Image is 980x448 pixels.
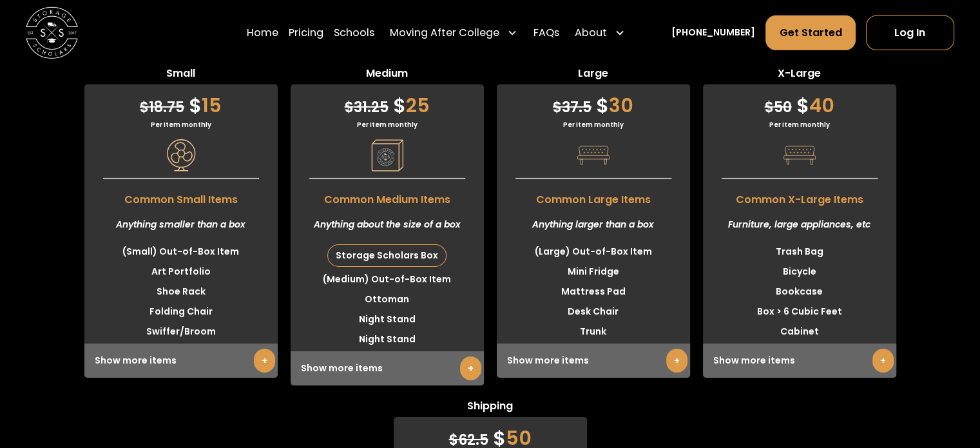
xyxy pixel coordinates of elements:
li: (Large) Out-of-Box Item [497,242,690,262]
div: Per item monthly [497,120,690,130]
img: Pricing Category Icon [783,139,816,171]
li: (Small) Out-of-Box Item [84,242,278,262]
li: Swiffer/Broom [84,322,278,342]
div: 40 [703,84,896,120]
span: $ [393,92,406,119]
a: [PHONE_NUMBER] [671,26,755,39]
img: Pricing Category Icon [165,139,197,171]
li: Night Stand [291,309,484,329]
a: Log In [866,15,954,50]
img: Pricing Category Icon [371,139,403,171]
div: About [575,24,607,40]
li: Cabinet [703,322,896,342]
span: $ [796,92,809,119]
div: Anything larger than a box [497,208,690,242]
div: Moving After College [385,14,523,50]
img: Pricing Category Icon [577,139,610,171]
div: 15 [84,84,278,120]
span: 18.75 [140,97,184,117]
span: $ [553,97,562,117]
li: Bicycle [703,262,896,282]
li: Desk Chair [497,302,690,322]
div: 25 [291,84,484,120]
span: Small [84,66,278,84]
li: Ottoman [291,289,484,309]
span: 50 [765,97,792,117]
a: Schools [334,14,374,50]
div: Show more items [84,344,278,378]
div: Per item monthly [291,120,484,130]
li: Box > 6 Cubic Feet [703,302,896,322]
li: Art Portfolio [84,262,278,282]
span: $ [596,92,609,119]
div: Per item monthly [84,120,278,130]
li: Mattress Pad [497,282,690,302]
a: + [460,356,481,380]
a: Home [247,14,278,50]
a: + [872,349,894,373]
div: Storage Scholars Box [328,245,446,266]
span: Medium [291,66,484,84]
span: X-Large [703,66,896,84]
div: Show more items [703,344,896,378]
li: Mini Fridge [497,262,690,282]
span: 37.5 [553,97,591,117]
span: $ [189,92,202,119]
a: + [666,349,687,373]
li: Night Stand [291,329,484,349]
div: Anything smaller than a box [84,208,278,242]
div: Moving After College [390,24,499,40]
span: $ [140,97,149,117]
div: Show more items [497,344,690,378]
a: + [254,349,275,373]
img: Storage Scholars main logo [26,6,78,59]
li: Trash Bag [703,242,896,262]
span: $ [765,97,774,117]
div: 30 [497,84,690,120]
li: Folding Chair [84,302,278,322]
a: FAQs [533,14,559,50]
div: Anything about the size of a box [291,208,484,242]
a: Pricing [289,14,323,50]
div: About [570,14,630,50]
li: Trunk [497,322,690,342]
div: Furniture, large appliances, etc [703,208,896,242]
span: Common X-Large Items [703,186,896,208]
li: (Medium) Out-of-Box Item [291,269,484,289]
span: Common Small Items [84,186,278,208]
li: Shoe Rack [84,282,278,302]
span: $ [345,97,354,117]
div: Per item monthly [703,120,896,130]
span: Common Large Items [497,186,690,208]
a: Get Started [765,15,855,50]
li: Bookcase [703,282,896,302]
div: Show more items [291,351,484,385]
span: Common Medium Items [291,186,484,208]
span: Large [497,66,690,84]
span: Shipping [394,398,587,417]
span: 31.25 [345,97,389,117]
